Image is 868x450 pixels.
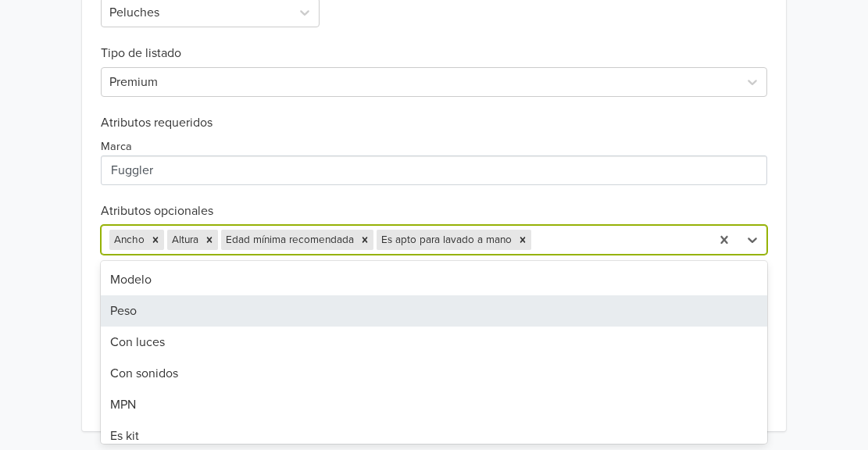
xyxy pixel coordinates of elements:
[101,204,767,219] h6: Atributos opcionales
[377,230,514,250] div: Es apto para lavado a mano
[101,358,767,389] div: Con sonidos
[101,138,132,155] label: Marca
[356,230,373,250] div: Remove Edad mínima recomendada
[514,230,531,250] div: Remove Es apto para lavado a mano
[101,264,767,295] div: Modelo
[109,230,147,250] div: Ancho
[101,295,767,327] div: Peso
[221,230,356,250] div: Edad mínima recomendada
[101,327,767,358] div: Con luces
[201,230,218,250] div: Remove Altura
[147,230,164,250] div: Remove Ancho
[167,230,201,250] div: Altura
[101,27,767,61] h6: Tipo de listado
[101,116,767,130] h6: Atributos requeridos
[101,389,767,420] div: MPN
